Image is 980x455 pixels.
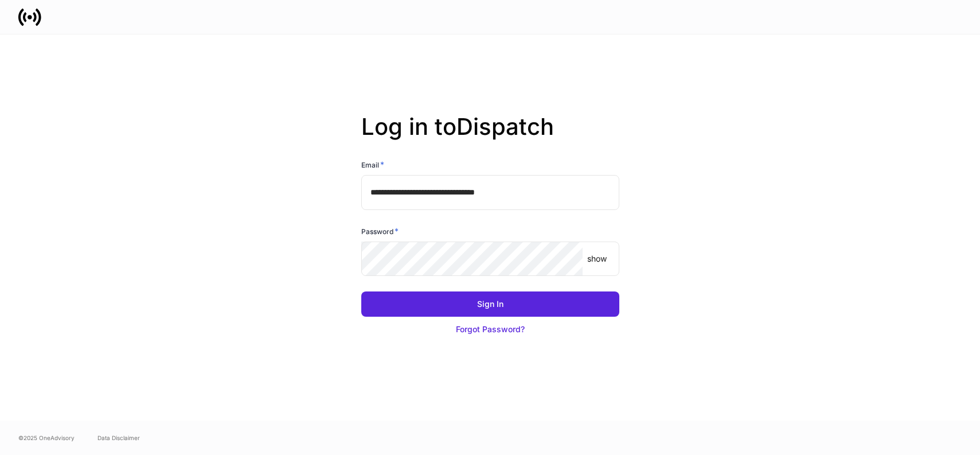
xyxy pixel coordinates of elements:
[18,433,75,442] span: © 2025 OneAdvisory
[361,113,619,159] h2: Log in to Dispatch
[361,159,384,170] h6: Email
[97,433,140,442] a: Data Disclaimer
[456,324,525,335] div: Forgot Password?
[361,225,399,237] h6: Password
[477,298,503,310] div: Sign In
[361,291,619,317] button: Sign In
[361,317,619,342] button: Forgot Password?
[587,253,607,265] p: show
